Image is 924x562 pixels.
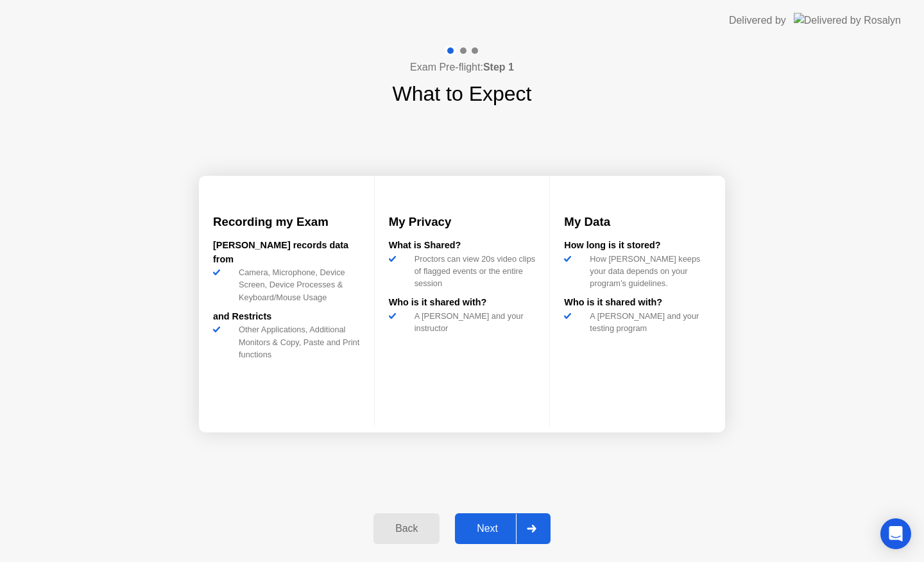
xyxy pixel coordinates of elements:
button: Next [455,513,551,544]
h1: What to Expect [393,78,532,109]
div: A [PERSON_NAME] and your testing program [585,310,711,334]
h3: Recording my Exam [213,213,360,231]
div: How long is it stored? [564,239,711,253]
div: Who is it shared with? [389,296,536,310]
h3: My Data [564,213,711,231]
div: Delivered by [729,13,786,28]
h3: My Privacy [389,213,536,231]
b: Step 1 [483,62,514,72]
div: Open Intercom Messenger [880,518,911,549]
div: Other Applications, Additional Monitors & Copy, Paste and Print functions [234,323,360,361]
div: Next [459,523,516,534]
div: and Restricts [213,310,360,324]
div: How [PERSON_NAME] keeps your data depends on your program’s guidelines. [585,253,711,290]
img: Delivered by Rosalyn [794,13,901,28]
div: [PERSON_NAME] records data from [213,239,360,266]
div: Proctors can view 20s video clips of flagged events or the entire session [409,253,536,290]
div: What is Shared? [389,239,536,253]
div: A [PERSON_NAME] and your instructor [409,310,536,334]
div: Who is it shared with? [564,296,711,310]
div: Camera, Microphone, Device Screen, Device Processes & Keyboard/Mouse Usage [234,266,360,303]
button: Back [373,513,440,544]
div: Back [377,523,436,534]
h4: Exam Pre-flight: [410,60,514,75]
